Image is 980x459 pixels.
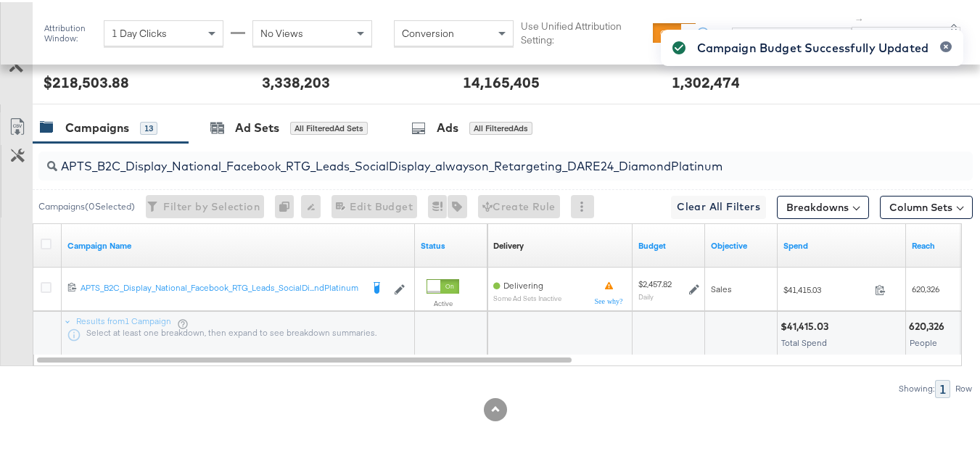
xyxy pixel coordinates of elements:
[503,278,543,289] span: Delivering
[57,144,890,173] input: Search Campaigns by Name, ID or Objective
[493,238,524,249] a: Reflects the ability of your Ad Campaign to achieve delivery based on ad states, schedule and bud...
[44,21,96,41] div: Attribution Window:
[140,120,157,133] div: 13
[493,238,524,249] div: Delivery
[67,238,409,249] a: Your campaign name.
[493,292,561,300] sub: Some Ad Sets Inactive
[65,117,129,134] div: Campaigns
[638,276,672,288] div: $2,457.82
[112,25,167,38] span: 1 Day Clicks
[427,297,459,306] label: Active
[262,70,330,91] div: 3,338,203
[81,280,361,291] div: APTS_B2C_Display_National_Facebook_RTG_Leads_SocialDi...ndPlatinum
[469,120,532,133] div: All Filtered Ads
[697,37,928,54] div: Campaign Budget Successfully Updated
[44,70,129,91] div: $218,503.88
[421,238,482,249] a: Shows the current state of your Ad Campaign.
[437,117,458,134] div: Ads
[260,25,303,38] span: No Views
[81,280,361,294] a: APTS_B2C_Display_National_Facebook_RTG_Leads_SocialDi...ndPlatinum
[38,198,135,211] div: Campaigns ( 0 Selected)
[463,70,540,91] div: 14,165,405
[638,238,699,249] a: The maximum amount you're willing to spend on your ads, on average each day or over the lifetime ...
[521,17,646,44] label: Use Unified Attribution Setting:
[402,25,454,38] span: Conversion
[235,117,279,134] div: Ad Sets
[290,120,368,133] div: All Filtered Ad Sets
[275,193,301,216] div: 0
[638,290,654,299] sub: Daily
